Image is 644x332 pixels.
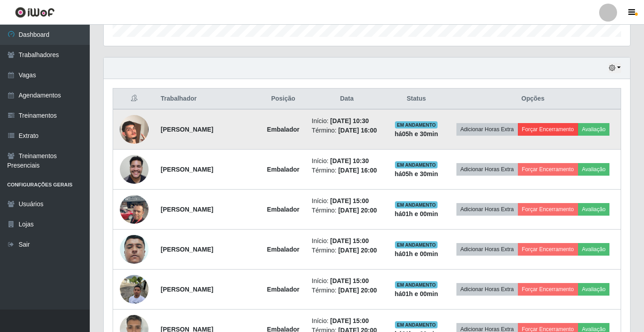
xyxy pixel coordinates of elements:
[260,89,307,110] th: Posição
[267,166,299,173] strong: Embalador
[312,316,382,326] li: Início:
[578,283,610,296] button: Avaliação
[312,246,382,255] li: Término:
[338,287,377,294] time: [DATE] 20:00
[120,190,149,228] img: 1710346365517.jpeg
[338,167,377,174] time: [DATE] 16:00
[161,286,213,293] strong: [PERSON_NAME]
[330,197,369,204] time: [DATE] 15:00
[312,116,382,126] li: Início:
[518,123,578,136] button: Forçar Encerramento
[330,117,369,124] time: [DATE] 10:30
[330,317,369,324] time: [DATE] 15:00
[518,283,578,296] button: Forçar Encerramento
[312,236,382,246] li: Início:
[395,241,438,248] span: EM ANDAMENTO
[394,290,438,297] strong: há 01 h e 00 min
[267,206,299,213] strong: Embalador
[394,130,438,137] strong: há 05 h e 30 min
[578,123,610,136] button: Avaliação
[267,286,299,293] strong: Embalador
[120,150,149,188] img: 1750720776565.jpeg
[394,250,438,257] strong: há 01 h e 00 min
[161,246,213,253] strong: [PERSON_NAME]
[330,277,369,284] time: [DATE] 15:00
[161,126,213,133] strong: [PERSON_NAME]
[456,203,518,216] button: Adicionar Horas Extra
[338,207,377,214] time: [DATE] 20:00
[15,7,55,18] img: CoreUI Logo
[330,237,369,244] time: [DATE] 15:00
[387,89,445,110] th: Status
[312,286,382,295] li: Término:
[395,121,438,128] span: EM ANDAMENTO
[338,247,377,254] time: [DATE] 20:00
[120,224,149,275] img: 1697820743955.jpeg
[456,243,518,256] button: Adicionar Horas Extra
[445,89,621,110] th: Opções
[394,210,438,217] strong: há 01 h e 00 min
[578,203,610,216] button: Avaliação
[312,166,382,175] li: Término:
[330,157,369,164] time: [DATE] 10:30
[395,321,438,328] span: EM ANDAMENTO
[120,104,149,155] img: 1726002463138.jpeg
[312,276,382,286] li: Início:
[267,126,299,133] strong: Embalador
[578,163,610,176] button: Avaliação
[395,281,438,288] span: EM ANDAMENTO
[395,201,438,208] span: EM ANDAMENTO
[312,126,382,135] li: Término:
[456,123,518,136] button: Adicionar Horas Extra
[395,161,438,168] span: EM ANDAMENTO
[312,156,382,166] li: Início:
[161,166,213,173] strong: [PERSON_NAME]
[338,127,377,134] time: [DATE] 16:00
[120,270,149,308] img: 1731477624164.jpeg
[394,170,438,177] strong: há 05 h e 30 min
[518,163,578,176] button: Forçar Encerramento
[312,206,382,215] li: Término:
[307,89,388,110] th: Data
[456,163,518,176] button: Adicionar Horas Extra
[518,243,578,256] button: Forçar Encerramento
[456,283,518,296] button: Adicionar Horas Extra
[267,246,299,253] strong: Embalador
[312,196,382,206] li: Início:
[518,203,578,216] button: Forçar Encerramento
[578,243,610,256] button: Avaliação
[161,206,213,213] strong: [PERSON_NAME]
[155,89,260,110] th: Trabalhador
